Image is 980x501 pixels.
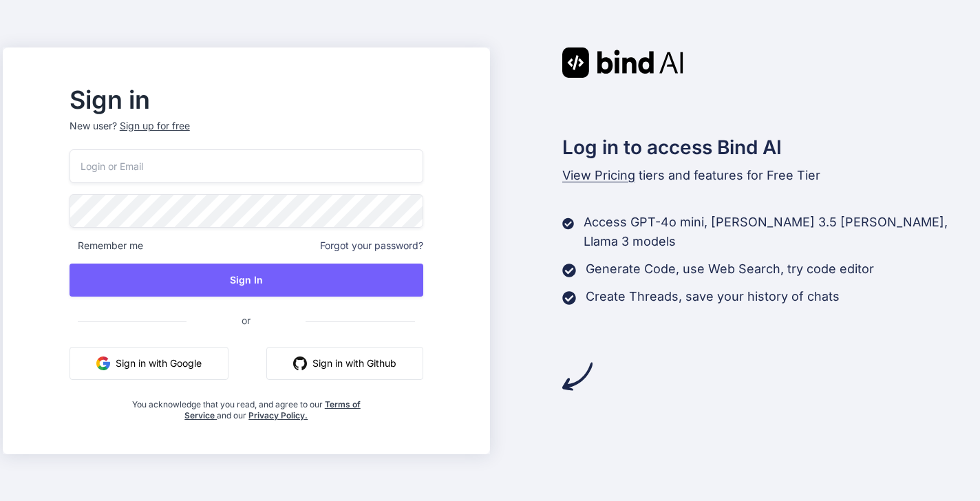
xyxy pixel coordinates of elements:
[562,361,593,392] img: arrow
[128,391,364,421] div: You acknowledge that you read, and agree to our and our
[187,303,306,337] span: or
[248,410,308,420] a: Privacy Policy.
[586,287,840,306] p: Create Threads, save your history of chats
[562,47,683,78] img: Bind AI logo
[584,213,977,251] p: Access GPT-4o mini, [PERSON_NAME] 3.5 [PERSON_NAME], Llama 3 models
[562,166,978,185] p: tiers and features for Free Tier
[70,89,423,111] h2: Sign in
[266,347,423,380] button: Sign in with Github
[586,259,874,279] p: Generate Code, use Web Search, try code editor
[120,119,190,133] div: Sign up for free
[184,399,361,420] a: Terms of Service
[70,149,423,183] input: Login or Email
[562,133,978,162] h2: Log in to access Bind AI
[70,347,228,380] button: Sign in with Google
[96,356,110,370] img: google
[293,356,307,370] img: github
[70,119,423,149] p: New user?
[70,239,143,253] span: Remember me
[320,239,423,253] span: Forgot your password?
[70,264,423,297] button: Sign In
[562,168,635,182] span: View Pricing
